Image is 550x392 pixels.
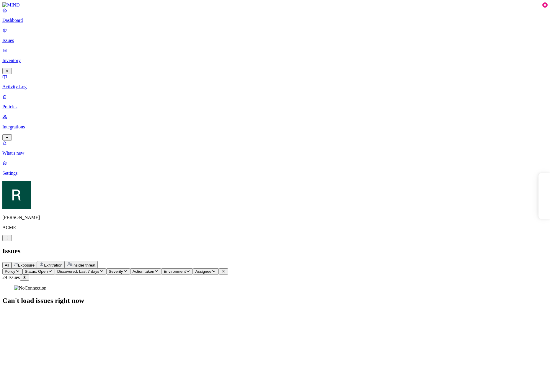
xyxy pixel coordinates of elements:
a: Inventory [2,48,548,73]
span: Environment [164,269,186,274]
span: Action taken [133,269,154,274]
span: Exfiltration [44,263,62,267]
p: Policies [2,104,548,110]
p: Integrations [2,124,548,130]
span: Severity [109,269,123,274]
a: Issues [2,28,548,43]
a: Settings [2,161,548,176]
p: Dashboard [2,18,548,23]
p: Issues [2,38,548,43]
p: Settings [2,171,548,176]
p: Activity Log [2,84,548,89]
p: ACME [2,225,548,230]
a: Integrations [2,114,548,140]
span: Assignee [195,269,211,274]
span: All [5,263,9,267]
span: Discovered: Last 7 days [57,269,99,274]
div: 8 [542,2,548,8]
span: Policy [5,269,15,274]
a: MIND [2,2,548,8]
img: Ron Rabinovich [2,181,31,209]
span: Insider threat [72,263,95,267]
span: Status: Open [25,269,48,274]
span: Exposure [18,263,35,267]
img: NoConnection [14,285,46,291]
a: Activity Log [2,74,548,89]
p: Inventory [2,58,548,63]
span: 29 Issues [2,275,20,280]
p: What's new [2,151,548,156]
a: Policies [2,94,548,110]
h1: Can't load issues right now [2,297,548,305]
a: What's new [2,141,548,156]
h2: Issues [2,247,548,255]
p: [PERSON_NAME] [2,215,548,220]
a: Dashboard [2,8,548,23]
img: MIND [2,2,20,8]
